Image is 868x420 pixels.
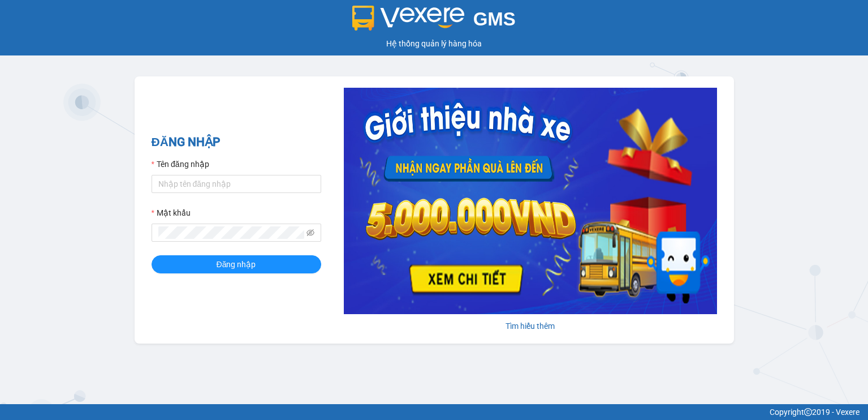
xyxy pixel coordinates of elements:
[352,17,516,26] a: GMS
[152,255,321,273] button: Đăng nhập
[152,133,321,152] h2: ĐĂNG NHẬP
[152,207,191,219] label: Mật khẩu
[217,258,256,271] span: Đăng nhập
[344,320,717,332] div: Tìm hiểu thêm
[344,88,717,314] img: banner-0
[152,158,209,170] label: Tên đăng nhập
[473,8,516,29] span: GMS
[804,408,812,416] span: copyright
[306,229,314,237] span: eye-invisible
[8,406,860,418] div: Copyright 2019 - Vexere
[3,37,865,50] div: Hệ thống quản lý hàng hóa
[152,175,321,193] input: Tên đăng nhập
[352,6,464,31] img: logo 2
[158,226,304,239] input: Mật khẩu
